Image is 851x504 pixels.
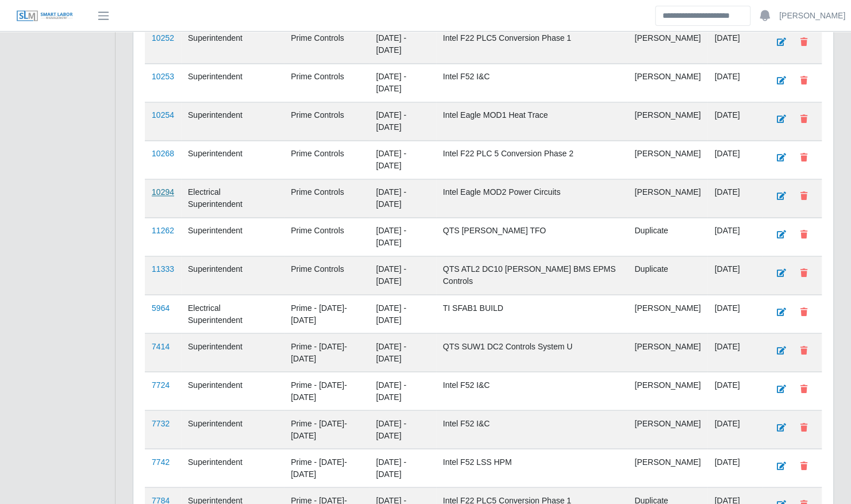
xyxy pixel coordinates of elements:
a: 10254 [152,110,174,120]
td: Prime - [DATE]-[DATE] [284,295,369,333]
td: [PERSON_NAME] [627,141,707,179]
td: QTS ATL2 DC10 [PERSON_NAME] BMS EPMS Controls [436,256,628,295]
td: Intel F22 PLC5 Conversion Phase 1 [436,25,628,64]
td: Superintendent [181,102,284,141]
a: 7724 [152,380,170,389]
td: [PERSON_NAME] [627,64,707,102]
td: Superintendent [181,25,284,64]
td: [DATE] - [DATE] [369,141,436,179]
a: 11262 [152,226,174,235]
td: [PERSON_NAME] [627,25,707,64]
td: [DATE] - [DATE] [369,256,436,295]
td: Superintendent [181,141,284,179]
td: Superintendent [181,410,284,449]
td: Prime Controls [284,102,369,141]
a: 10268 [152,149,174,158]
td: Prime - [DATE]-[DATE] [284,333,369,372]
td: Prime Controls [284,25,369,64]
td: Intel F52 I&C [436,410,628,449]
td: QTS [PERSON_NAME] TFO [436,218,628,256]
td: [DATE] [707,141,763,179]
td: Prime Controls [284,256,369,295]
td: [PERSON_NAME] [627,333,707,372]
td: Superintendent [181,333,284,372]
td: Superintendent [181,449,284,487]
td: [DATE] [707,179,763,218]
td: [DATE] [707,372,763,410]
td: [PERSON_NAME] [627,372,707,410]
td: QTS SUW1 DC2 Controls System U [436,333,628,372]
td: Intel Eagle MOD1 Heat Trace [436,102,628,141]
td: [DATE] [707,102,763,141]
a: 11333 [152,264,174,274]
td: [DATE] [707,256,763,295]
td: Electrical Superintendent [181,295,284,333]
td: Prime - [DATE]-[DATE] [284,449,369,487]
td: Superintendent [181,64,284,102]
td: Prime Controls [284,64,369,102]
td: [DATE] - [DATE] [369,64,436,102]
td: [PERSON_NAME] [627,179,707,218]
td: [DATE] - [DATE] [369,179,436,218]
td: [PERSON_NAME] [627,102,707,141]
td: Intel Eagle MOD2 Power Circuits [436,179,628,218]
td: [DATE] - [DATE] [369,25,436,64]
td: [DATE] - [DATE] [369,372,436,410]
a: 10294 [152,187,174,197]
td: Intel F52 I&C [436,372,628,410]
td: [DATE] [707,333,763,372]
a: 10252 [152,33,174,43]
td: Electrical Superintendent [181,179,284,218]
input: Search [655,6,750,26]
a: 10253 [152,72,174,81]
td: [DATE] - [DATE] [369,333,436,372]
td: [DATE] - [DATE] [369,410,436,449]
td: Prime Controls [284,141,369,179]
a: [PERSON_NAME] [779,10,845,22]
td: Intel F52 LSS HPM [436,449,628,487]
td: Prime Controls [284,218,369,256]
td: [PERSON_NAME] [627,410,707,449]
td: [DATE] [707,295,763,333]
a: 7742 [152,457,170,466]
td: [PERSON_NAME] [627,295,707,333]
td: TI SFAB1 BUILD [436,295,628,333]
td: Intel F22 PLC 5 Conversion Phase 2 [436,141,628,179]
td: Prime Controls [284,179,369,218]
td: [DATE] [707,218,763,256]
td: [DATE] [707,410,763,449]
td: Prime - [DATE]-[DATE] [284,410,369,449]
a: 5964 [152,303,170,312]
td: Superintendent [181,372,284,410]
td: Duplicate [627,256,707,295]
td: [DATE] - [DATE] [369,449,436,487]
td: [DATE] - [DATE] [369,102,436,141]
td: [DATE] - [DATE] [369,218,436,256]
td: Prime - [DATE]-[DATE] [284,372,369,410]
img: SLM Logo [16,10,74,22]
td: [DATE] - [DATE] [369,295,436,333]
td: Superintendent [181,218,284,256]
td: Duplicate [627,218,707,256]
td: Intel F52 I&C [436,64,628,102]
td: Superintendent [181,256,284,295]
td: [PERSON_NAME] [627,449,707,487]
a: 7732 [152,418,170,428]
a: 7414 [152,341,170,351]
td: [DATE] [707,64,763,102]
td: [DATE] [707,449,763,487]
td: [DATE] [707,25,763,64]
